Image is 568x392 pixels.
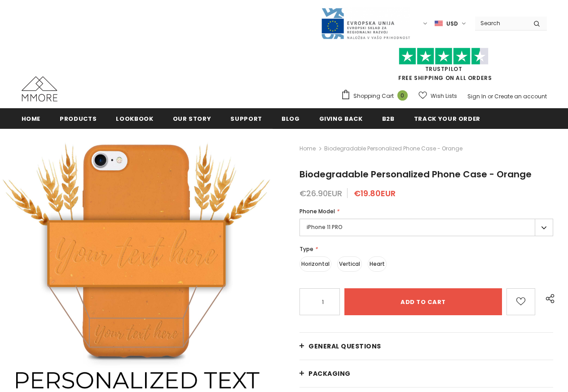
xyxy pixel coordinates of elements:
[435,20,443,27] img: USD
[299,245,313,253] span: Type
[324,143,462,154] span: Biodegradable Personalized Phone Case - Orange
[337,256,362,272] label: Vertical
[230,108,262,128] a: support
[344,288,502,315] input: Add to cart
[319,108,363,128] a: Giving back
[173,108,211,128] a: Our Story
[418,88,457,104] a: Wish Lists
[354,188,396,199] span: €19.80EUR
[60,115,97,123] span: Products
[299,168,532,181] span: Biodegradable Personalized Phone Case - Orange
[414,115,480,123] span: Track your order
[341,89,412,103] a: Shopping Cart 0
[341,52,547,82] span: FREE SHIPPING ON ALL ORDERS
[353,92,394,101] span: Shopping Cart
[425,65,462,73] a: Trustpilot
[60,108,97,128] a: Products
[399,48,489,65] img: Trust Pilot Stars
[467,92,486,100] a: Sign In
[431,92,457,101] span: Wish Lists
[282,115,300,123] span: Blog
[299,360,553,387] a: PACKAGING
[321,7,410,40] img: Javni Razpis
[319,115,363,123] span: Giving back
[299,219,553,236] label: iPhone 11 PRO
[116,108,153,128] a: Lookbook
[173,115,211,123] span: Our Story
[488,92,493,100] span: or
[397,90,408,101] span: 0
[414,108,480,128] a: Track your order
[22,108,41,128] a: Home
[475,17,527,30] input: Search Site
[382,115,395,123] span: B2B
[308,342,381,351] span: General Questions
[299,333,553,360] a: General Questions
[494,92,547,100] a: Create an account
[22,76,57,101] img: MMORE Cases
[116,115,153,123] span: Lookbook
[308,369,351,378] span: PACKAGING
[299,188,342,199] span: €26.90EUR
[446,19,458,28] span: USD
[382,108,395,128] a: B2B
[299,256,331,272] label: Horizontal
[282,108,300,128] a: Blog
[299,143,316,154] a: Home
[368,256,387,272] label: Heart
[22,115,41,123] span: Home
[230,115,262,123] span: support
[299,207,335,215] span: Phone Model
[321,19,410,27] a: Javni Razpis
